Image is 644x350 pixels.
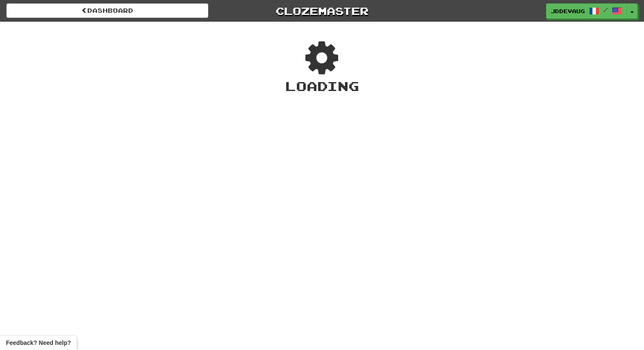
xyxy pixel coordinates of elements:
span: / [604,7,608,13]
a: Clozemaster [221,3,423,18]
a: Dashboard [6,3,208,18]
span: jddevaug [551,7,585,15]
span: Open feedback widget [6,339,71,347]
a: jddevaug / [546,3,627,19]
